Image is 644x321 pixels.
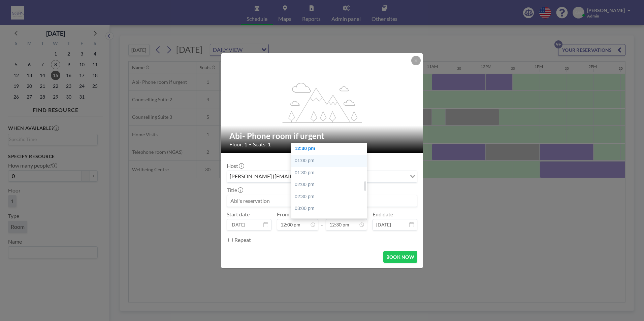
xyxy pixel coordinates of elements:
div: 02:00 pm [291,179,370,191]
label: Repeat [234,237,251,243]
div: Search for option [227,171,417,182]
div: 01:30 pm [291,167,370,179]
span: - [321,213,323,228]
span: Seats: 1 [253,141,271,148]
span: [PERSON_NAME] ([EMAIL_ADDRESS][DOMAIN_NAME]) [228,172,367,181]
h2: Abi- Phone room if urgent [229,131,415,141]
label: End date [373,211,393,218]
span: • [249,142,251,147]
g: flex-grow: 1.2; [283,82,362,122]
button: BOOK NOW [383,251,417,263]
div: 12:30 pm [291,143,370,155]
label: Host [227,163,244,169]
span: Floor: 1 [229,141,247,148]
label: Title [227,187,243,193]
div: 03:30 pm [291,215,370,227]
div: 01:00 pm [291,155,370,167]
input: Search for option [367,172,406,181]
div: 03:00 pm [291,203,370,215]
input: Abi's reservation [227,195,417,207]
label: Start date [227,211,250,218]
div: 02:30 pm [291,191,370,203]
label: From [277,211,289,218]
